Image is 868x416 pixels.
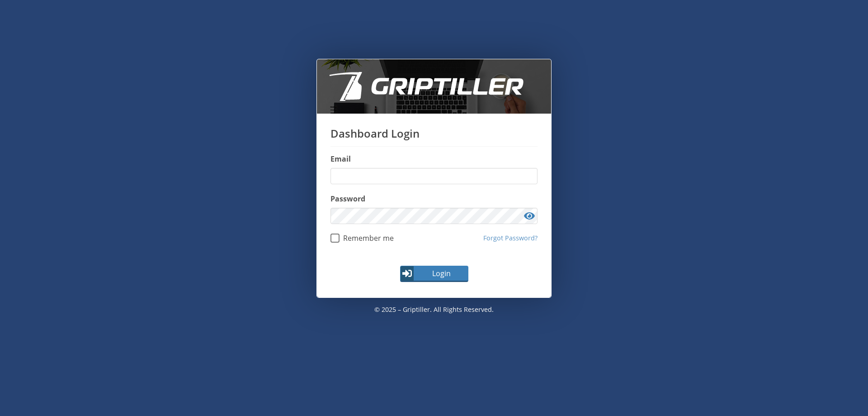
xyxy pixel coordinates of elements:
[415,268,467,279] span: Login
[483,233,538,243] a: Forgot Password?
[330,127,538,147] h1: Dashboard Login
[400,266,468,282] button: Login
[330,153,538,164] label: Email
[330,193,538,204] label: Password
[340,234,394,243] span: Remember me
[316,298,552,321] p: © 2025 – Griptiller. All rights reserved.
